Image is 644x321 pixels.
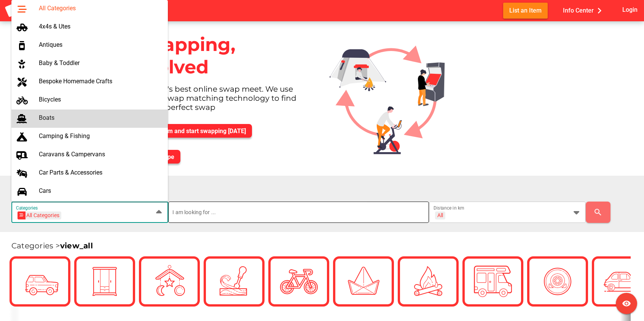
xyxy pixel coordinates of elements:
span: List an item and start swapping [DATE] [141,127,246,135]
div: 4x4s & Utes [39,23,162,30]
div: All Categories [39,5,162,12]
button: List an Item [503,3,548,18]
span: Info Center [563,4,605,17]
div: All Categories [20,211,59,219]
button: Info Center [557,3,611,18]
span: List an Item [509,5,542,16]
div: Camping & Fishing [39,132,162,140]
div: Bicycles [39,96,162,103]
div: Caravans & Campervans [39,151,162,158]
button: List an item and start swapping [DATE] [135,124,252,138]
div: Antiques [39,41,162,48]
div: Car Parts & Accessories [39,169,162,176]
div: Australia's best online swap meet. We use unique swap matching technology to find you the perfect... [129,84,317,118]
div: Cars [39,187,162,194]
div: Boats [39,114,162,121]
button: Login [621,3,639,17]
div: Swapping, evolved [129,27,317,84]
i: visibility [622,299,631,308]
img: aSD8y5uGLpzPJLYTcYcjNu3laj1c05W5KWf0Ds+Za8uybjssssuu+yyyy677LKX2n+PWMSDJ9a87AAAAABJRU5ErkJggg== [5,4,43,18]
div: Baby & Toddler [39,59,162,67]
input: I am looking for ... [173,202,425,223]
i: search [593,208,603,217]
div: All [437,212,443,219]
span: Categories > [11,241,93,250]
i: chevron_right [594,5,605,16]
h1: Find a Swap [11,185,638,196]
span: Login [622,5,638,15]
img: Graphic.svg [324,21,463,163]
div: Bespoke Homemade Crafts [39,78,162,85]
a: view_all [60,241,93,250]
